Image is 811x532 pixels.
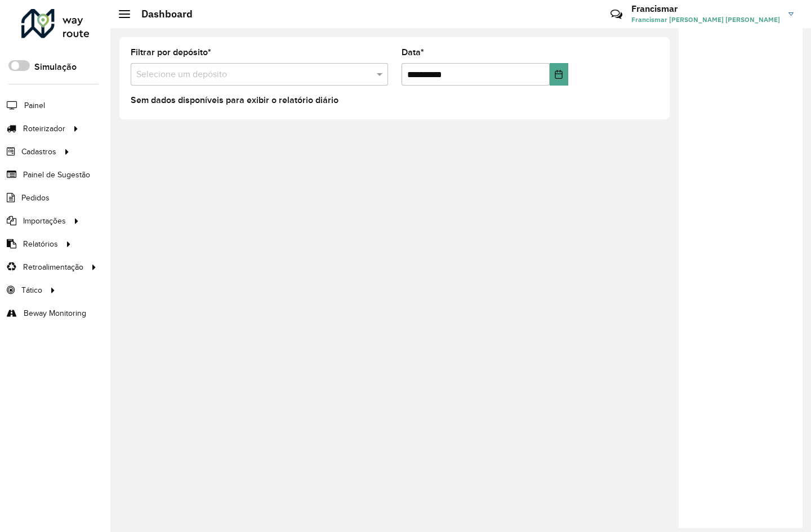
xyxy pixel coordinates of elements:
label: Filtrar por depósito [131,46,211,59]
span: Pedidos [21,192,50,204]
span: Relatórios [23,238,58,250]
span: Tático [21,284,42,296]
span: Retroalimentação [23,261,83,273]
span: Roteirizador [23,123,65,135]
label: Simulação [34,60,77,74]
label: Sem dados disponíveis para exibir o relatório diário [131,93,338,107]
h3: Francismar [631,3,780,14]
a: Contato Rápido [604,2,629,26]
h2: Dashboard [130,8,193,20]
label: Data [402,46,424,59]
span: Importações [23,215,66,227]
span: Francismar [PERSON_NAME] [PERSON_NAME] [631,15,780,25]
span: Cadastros [21,146,56,158]
span: Painel [24,100,45,111]
span: Painel de Sugestão [23,169,90,181]
button: Choose Date [550,63,568,86]
span: Beway Monitoring [24,307,86,319]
